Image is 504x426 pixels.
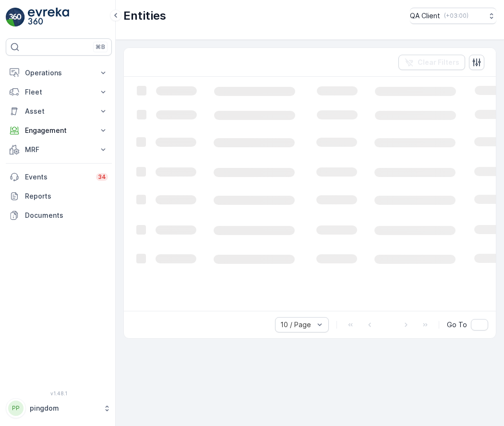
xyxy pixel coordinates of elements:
p: Fleet [25,87,93,97]
p: Clear Filters [418,58,459,67]
p: 34 [98,173,106,181]
p: ( +03:00 ) [444,12,468,20]
p: pingdom [30,403,98,413]
p: Engagement [25,126,93,135]
p: Events [25,172,90,182]
a: Documents [6,206,112,225]
a: Events34 [6,167,112,187]
button: QA Client(+03:00) [410,8,496,24]
a: Reports [6,187,112,206]
p: Reports [25,191,108,201]
p: MRF [25,145,93,154]
button: PPpingdom [6,398,112,418]
button: Asset [6,102,112,121]
p: ⌘B [96,43,105,51]
p: QA Client [410,11,440,21]
div: PP [8,401,24,416]
p: Operations [25,68,93,78]
button: Operations [6,63,112,83]
p: Asset [25,106,93,116]
button: MRF [6,140,112,159]
button: Fleet [6,83,112,102]
span: Go To [447,320,467,330]
button: Clear Filters [398,55,465,70]
img: logo [6,8,25,27]
span: v 1.48.1 [6,390,112,396]
p: Entities [123,8,166,24]
p: Documents [25,211,108,220]
img: logo_light-DOdMpM7g.png [28,8,69,27]
button: Engagement [6,121,112,140]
